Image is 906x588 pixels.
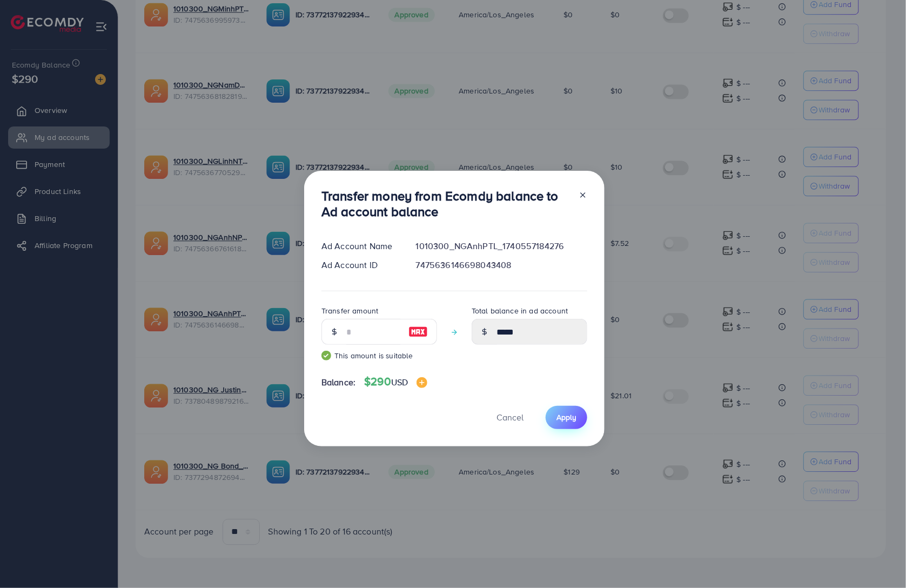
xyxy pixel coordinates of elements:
[321,305,378,316] label: Transfer amount
[417,377,427,388] img: image
[546,406,587,429] button: Apply
[313,240,407,252] div: Ad Account Name
[321,351,331,360] img: guide
[391,376,408,388] span: USD
[313,259,407,271] div: Ad Account ID
[321,376,355,389] span: Balance:
[364,375,427,389] h4: $290
[321,188,570,219] h3: Transfer money from Ecomdy balance to Ad account balance
[321,350,437,361] small: This amount is suitable
[483,406,537,429] button: Cancel
[407,240,596,252] div: 1010300_NGAnhPTL_1740557184276
[860,539,898,580] iframe: Chat
[407,259,596,271] div: 7475636146698043408
[496,411,524,423] span: Cancel
[556,412,576,423] span: Apply
[472,305,568,316] label: Total balance in ad account
[408,325,428,338] img: image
